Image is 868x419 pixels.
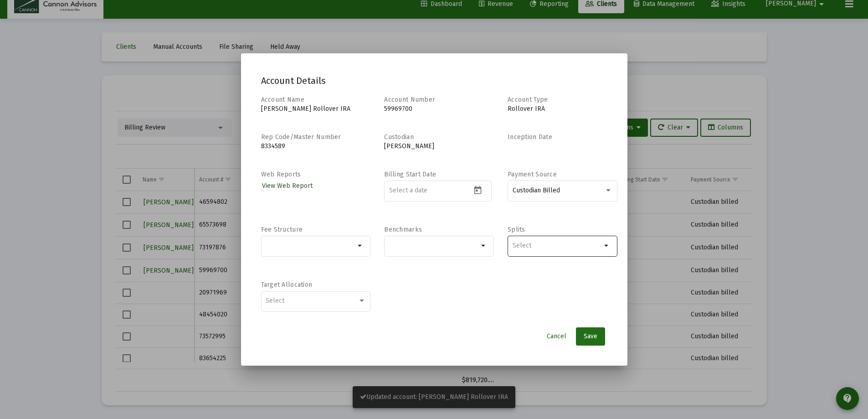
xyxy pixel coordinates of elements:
[576,327,605,346] button: Save
[508,133,552,141] label: Inception Date
[261,96,304,103] label: Account Name
[261,142,371,151] p: 8334589
[539,327,574,346] button: Cancel
[384,142,494,151] p: [PERSON_NAME]
[261,73,607,88] h2: Account Details
[547,332,566,340] span: Cancel
[261,171,301,178] label: Web Reports
[513,186,560,194] span: Custodian Billed
[513,240,602,251] mat-chip-list: Selection
[262,182,313,190] span: View Web Report
[601,240,612,251] mat-icon: arrow_drop_down
[384,104,494,114] p: 59969700
[355,240,366,251] mat-icon: arrow_drop_down
[513,242,602,249] input: Select
[389,187,471,194] input: Select a date
[384,133,414,141] label: Custodian
[261,104,371,114] p: [PERSON_NAME] Rollover IRA
[384,171,436,178] label: Billing Start Date
[389,240,478,251] mat-chip-list: Selection
[266,240,355,251] mat-chip-list: Selection
[508,104,617,114] p: Rollover IRA
[471,183,484,197] button: Open calendar
[508,171,557,178] label: Payment Source
[384,96,435,103] label: Account Number
[261,281,313,289] label: Target Allocation
[508,226,525,233] label: Splits
[261,226,303,233] label: Fee Structure
[478,240,489,251] mat-icon: arrow_drop_down
[261,133,341,141] label: Rep Code/Master Number
[266,297,284,305] span: Select
[384,226,422,233] label: Benchmarks
[584,332,597,340] span: Save
[508,96,548,103] label: Account Type
[261,179,313,192] a: View Web Report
